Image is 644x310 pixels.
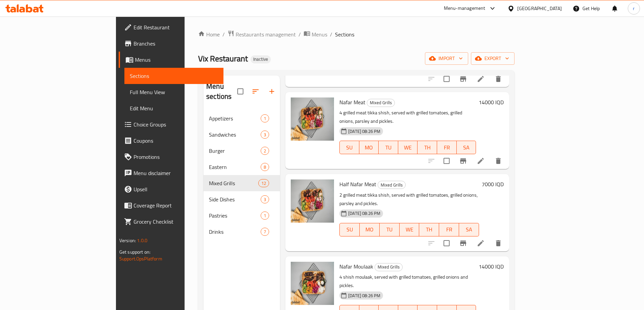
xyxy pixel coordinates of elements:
[342,225,357,234] span: SU
[419,223,439,236] button: TH
[209,131,261,139] span: Sandwiches
[439,72,454,86] span: Select to update
[378,181,405,189] span: Mixed Grills
[261,163,269,171] div: items
[204,175,280,191] div: Mixed Grills12
[335,30,354,38] span: Sections
[517,5,562,12] div: [GEOGRAPHIC_DATA]
[209,147,261,155] div: Burger
[291,97,334,141] img: Nafar Meat
[291,179,334,223] img: Half Nafar Meat
[312,30,327,38] span: Menus
[134,39,218,48] span: Branches
[418,141,437,154] button: TH
[261,131,269,139] div: items
[342,143,356,152] span: SU
[261,195,269,203] div: items
[198,30,515,39] nav: breadcrumb
[261,164,269,170] span: 8
[382,225,397,234] span: TU
[459,143,474,152] span: SA
[204,108,280,243] nav: Menu sections
[339,191,479,208] p: 2 grilled meat tikka shish, served with grilled tomatoes, grilled onions, parsley and pickles.
[345,210,383,217] span: [DATE] 08:26 PM
[204,126,280,143] div: Sandwiches3
[119,214,223,230] a: Grocery Checklist
[135,56,218,64] span: Menus
[209,195,261,203] span: Side Dishes
[261,213,269,219] span: 1
[204,191,280,207] div: Side Dishes3
[381,143,396,152] span: TU
[440,143,454,152] span: FR
[119,149,223,165] a: Promotions
[422,225,436,234] span: TH
[134,153,218,161] span: Promotions
[339,97,365,107] span: Nafar Meat
[204,207,280,224] div: Pastries1
[261,132,269,138] span: 3
[134,201,218,209] span: Coverage Report
[134,23,218,31] span: Edit Restaurant
[367,99,395,107] div: Mixed Grills
[291,262,334,305] img: Nafar Moulaak
[339,273,476,290] p: 4 shish moulaak, served with grilled tomatoes, grilled onions and pickles.
[360,223,380,236] button: MO
[204,110,280,126] div: Appetizers1
[119,236,136,245] span: Version:
[119,35,223,52] a: Branches
[119,197,223,214] a: Coverage Report
[455,71,471,87] button: Branch-specific-item
[119,248,150,256] span: Get support on:
[442,225,456,234] span: FR
[247,83,264,100] span: Sort sections
[367,99,395,107] span: Mixed Grills
[479,97,504,107] h6: 14000 IQD
[261,114,269,122] div: items
[375,263,403,271] div: Mixed Grills
[490,71,506,87] button: delete
[420,143,434,152] span: TH
[261,147,269,155] div: items
[299,30,301,38] li: /
[345,292,383,299] span: [DATE] 08:26 PM
[425,52,468,65] button: import
[457,141,476,154] button: SA
[476,54,509,63] span: export
[490,235,506,251] button: delete
[362,143,376,152] span: MO
[204,159,280,175] div: Eastern8
[251,55,271,63] div: Inactive
[339,141,359,154] button: SU
[209,179,258,187] span: Mixed Grills
[462,225,476,234] span: SA
[439,236,454,250] span: Select to update
[459,223,479,236] button: SA
[124,68,223,84] a: Sections
[339,261,373,272] span: Nafar Moulaak
[119,133,223,149] a: Coupons
[124,100,223,116] a: Edit Menu
[264,83,280,100] button: Add section
[345,128,383,135] span: [DATE] 08:26 PM
[402,225,417,234] span: WE
[398,141,418,154] button: WE
[119,181,223,197] a: Upsell
[261,212,269,220] div: items
[379,141,398,154] button: TU
[261,115,269,122] span: 1
[339,109,476,125] p: 4 grilled meat tikka shish, served with grilled tomatoes, grilled onions, parsley and pickles.
[209,114,261,122] div: Appetizers
[439,154,454,168] span: Select to update
[233,84,247,98] span: Select all sections
[261,196,269,203] span: 3
[228,30,296,39] a: Restaurants management
[378,181,406,189] div: Mixed Grills
[204,224,280,240] div: Drinks7
[251,56,271,62] span: Inactive
[130,104,218,112] span: Edit Menu
[633,5,635,12] span: r
[236,30,296,38] span: Restaurants management
[430,54,463,63] span: import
